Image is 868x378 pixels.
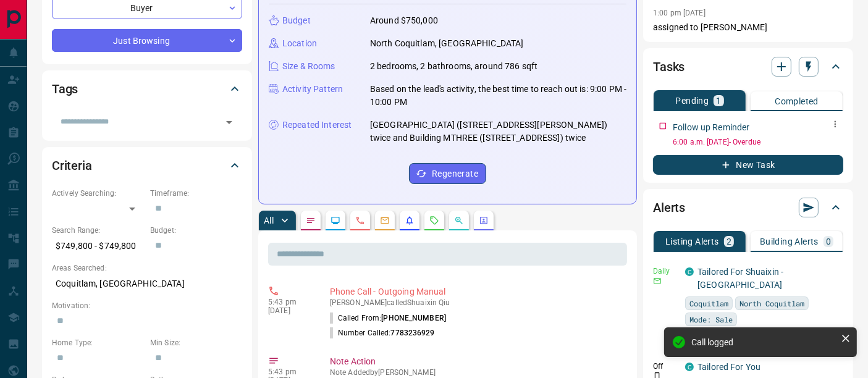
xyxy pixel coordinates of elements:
p: Timeframe: [150,188,242,199]
p: [DATE] [268,306,311,315]
p: North Coquitlam, [GEOGRAPHIC_DATA] [370,37,523,50]
button: Open [221,114,238,131]
p: 5:43 pm [268,367,311,376]
p: Note Action [330,355,622,368]
svg: Lead Browsing Activity [331,216,340,225]
h2: Tasks [653,57,685,77]
span: Mode: Sale [689,313,733,325]
p: Areas Searched: [52,262,242,274]
svg: Requests [429,216,439,225]
p: 2 [727,237,731,246]
p: Actively Searching: [52,188,144,199]
svg: Emails [380,216,390,225]
p: Size & Rooms [282,60,335,73]
p: Called From: [330,313,446,324]
p: Search Range: [52,225,144,236]
p: [PERSON_NAME] called Shuaixin Qiu [330,298,622,307]
p: 5:43 pm [268,298,311,306]
p: Around $750,000 [370,14,438,27]
span: Coquitlam [689,297,728,309]
a: Tailored For Shuaixin - [GEOGRAPHIC_DATA] [697,267,783,290]
svg: Agent Actions [479,216,489,225]
div: Alerts [653,193,843,222]
p: Building Alerts [760,237,819,246]
p: Activity Pattern [282,83,343,96]
p: Repeated Interest [282,119,352,132]
h2: Alerts [653,198,685,217]
p: Motivation: [52,300,242,311]
p: 0 [826,237,831,246]
p: All [264,216,274,225]
p: Completed [775,97,819,106]
p: Location [282,37,317,50]
span: [PHONE_NUMBER] [381,314,446,322]
p: Daily [653,266,678,277]
p: Number Called: [330,327,435,338]
div: condos.ca [685,267,694,276]
p: assigned to [PERSON_NAME] [653,21,843,34]
p: Phone Call - Outgoing Manual [330,285,622,298]
div: Criteria [52,151,242,180]
p: Coquitlam, [GEOGRAPHIC_DATA] [52,274,242,294]
p: Note Added by [PERSON_NAME] [330,368,622,377]
p: 1:00 pm [DATE] [653,9,706,17]
div: Tags [52,74,242,104]
svg: Opportunities [454,216,464,225]
p: Based on the lead's activity, the best time to reach out is: 9:00 PM - 10:00 PM [370,83,626,109]
div: Tasks [653,52,843,82]
button: Regenerate [409,163,486,184]
p: Home Type: [52,337,144,348]
div: Call logged [691,337,836,347]
span: North Coquitlam [739,297,804,309]
button: New Task [653,155,843,175]
p: [GEOGRAPHIC_DATA] ([STREET_ADDRESS][PERSON_NAME]) twice and Building MTHREE ([STREET_ADDRESS]) twice [370,119,626,145]
span: 7783236929 [391,329,435,337]
p: Listing Alerts [665,237,719,246]
p: $749,800 - $749,800 [52,236,144,256]
h2: Criteria [52,156,92,175]
p: 2 bedrooms, 2 bathrooms, around 786 sqft [370,60,537,73]
p: Follow up Reminder [673,121,749,134]
p: Off [653,361,678,372]
svg: Calls [355,216,365,225]
h2: Tags [52,79,78,99]
svg: Email [653,277,662,285]
svg: Notes [306,216,316,225]
div: Just Browsing [52,29,242,52]
p: 6:00 a.m. [DATE] - Overdue [673,136,843,148]
p: Budget: [150,225,242,236]
p: Pending [676,96,709,105]
p: Budget [282,14,311,27]
svg: Listing Alerts [405,216,415,225]
p: Min Size: [150,337,242,348]
p: 1 [716,96,721,105]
